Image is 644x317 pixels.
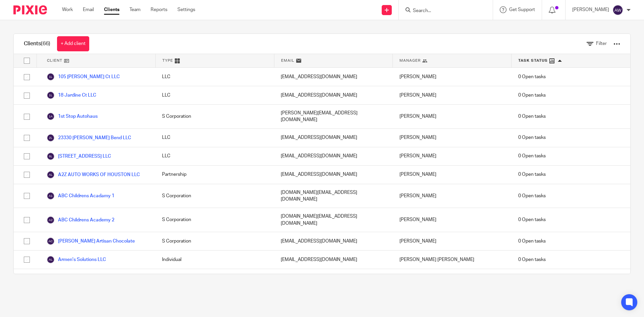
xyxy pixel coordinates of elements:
[274,232,393,250] div: [EMAIL_ADDRESS][DOMAIN_NAME]
[393,68,512,86] div: [PERSON_NAME]
[47,237,135,245] a: [PERSON_NAME] Artisan Chocolate
[47,112,98,120] a: 1st Stop Autohaus
[518,193,546,199] span: 0 Open tasks
[518,238,546,245] span: 0 Open tasks
[412,8,473,14] input: Search
[155,208,274,232] div: S Corporation
[47,171,55,179] img: svg%3E
[572,6,609,13] p: [PERSON_NAME]
[281,58,294,63] span: Email
[393,147,512,165] div: [PERSON_NAME]
[47,152,111,160] a: [STREET_ADDRESS] LLC
[162,58,173,63] span: Type
[518,58,548,63] span: Task Status
[393,208,512,232] div: [PERSON_NAME]
[151,6,167,13] a: Reports
[47,192,114,200] a: ABC Childrens Acadamy 1
[47,256,106,264] a: Armen's Solutions LLC
[129,6,141,13] a: Team
[41,41,50,46] span: (66)
[47,58,62,63] span: Client
[57,36,89,51] a: + Add client
[393,129,512,147] div: [PERSON_NAME]
[47,256,55,264] img: svg%3E
[155,166,274,184] div: Partnership
[518,92,546,99] span: 0 Open tasks
[393,86,512,104] div: [PERSON_NAME]
[155,129,274,147] div: LLC
[47,73,120,81] a: 105 [PERSON_NAME] Ct LLC
[47,216,55,224] img: svg%3E
[274,184,393,208] div: [DOMAIN_NAME][EMAIL_ADDRESS][DOMAIN_NAME]
[47,216,114,224] a: ABC Childrens Academy 2
[104,6,119,13] a: Clients
[177,6,195,13] a: Settings
[596,41,607,46] span: Filter
[47,134,55,142] img: svg%3E
[518,153,546,159] span: 0 Open tasks
[509,7,535,12] span: Get Support
[20,54,33,67] input: Select all
[274,68,393,86] div: [EMAIL_ADDRESS][DOMAIN_NAME]
[393,269,512,287] div: [PERSON_NAME]
[62,6,73,13] a: Work
[393,166,512,184] div: [PERSON_NAME]
[24,40,50,47] h1: Clients
[83,6,94,13] a: Email
[518,256,546,263] span: 0 Open tasks
[393,105,512,128] div: [PERSON_NAME]
[518,134,546,141] span: 0 Open tasks
[274,105,393,128] div: [PERSON_NAME][EMAIL_ADDRESS][DOMAIN_NAME]
[155,269,274,287] div: S Corporation
[155,68,274,86] div: LLC
[393,251,512,269] div: [PERSON_NAME] [PERSON_NAME]
[518,113,546,120] span: 0 Open tasks
[399,58,421,63] span: Manager
[518,171,546,178] span: 0 Open tasks
[47,192,55,200] img: svg%3E
[47,134,131,142] a: 23330 [PERSON_NAME] Bend LLC
[393,232,512,250] div: [PERSON_NAME]
[274,129,393,147] div: [EMAIL_ADDRESS][DOMAIN_NAME]
[274,147,393,165] div: [EMAIL_ADDRESS][DOMAIN_NAME]
[155,86,274,104] div: LLC
[155,232,274,250] div: S Corporation
[155,251,274,269] div: Individual
[47,91,55,99] img: svg%3E
[274,86,393,104] div: [EMAIL_ADDRESS][DOMAIN_NAME]
[612,5,623,15] img: svg%3E
[155,105,274,128] div: S Corporation
[274,208,393,232] div: [DOMAIN_NAME][EMAIL_ADDRESS][DOMAIN_NAME]
[47,91,96,99] a: 18 Jardine Ct LLC
[274,166,393,184] div: [EMAIL_ADDRESS][DOMAIN_NAME]
[47,152,55,160] img: svg%3E
[47,171,140,179] a: A2Z AUTO WORKS OF HOUSTON LLC
[155,147,274,165] div: LLC
[393,184,512,208] div: [PERSON_NAME]
[274,251,393,269] div: [EMAIL_ADDRESS][DOMAIN_NAME]
[518,73,546,80] span: 0 Open tasks
[274,269,393,287] div: [EMAIL_ADDRESS][DOMAIN_NAME]
[47,237,55,245] img: svg%3E
[47,112,55,120] img: svg%3E
[155,184,274,208] div: S Corporation
[47,73,55,81] img: svg%3E
[13,5,47,14] img: Pixie
[518,216,546,223] span: 0 Open tasks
